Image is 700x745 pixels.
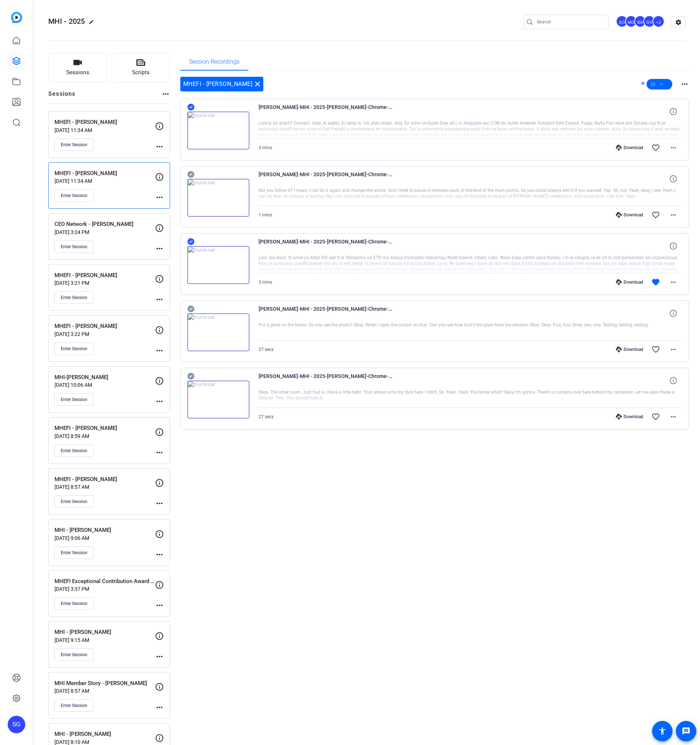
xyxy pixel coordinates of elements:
p: [DATE] 8:10 AM [54,739,155,745]
button: Scripts [112,53,170,82]
img: thumb-nail [187,111,249,150]
p: MHI Member Story - [PERSON_NAME] [54,679,155,688]
mat-icon: close [253,80,262,88]
p: [DATE] 3:22 PM [54,331,155,337]
p: [DATE] 8:57 AM [54,484,155,490]
mat-icon: more_horiz [155,193,164,202]
button: Enter Session [54,241,94,253]
span: [PERSON_NAME]-MHI - 2025-[PERSON_NAME]-Chrome-2025-09-15-12-34-58-646-0 [259,103,394,120]
div: BA [634,15,646,27]
p: [DATE] 8:59 AM [54,433,155,439]
div: MG [625,15,637,27]
span: 1 mins [259,212,272,218]
button: Enter Session [54,495,94,508]
p: [DATE] 8:57 AM [54,688,155,694]
span: 27 secs [259,414,274,419]
span: MHI - 2025 [48,17,85,26]
button: Enter Session [54,597,94,610]
mat-icon: favorite_border [651,412,660,421]
span: Enter Session [61,295,87,300]
span: [PERSON_NAME]-MHI - 2025-[PERSON_NAME]-Chrome-2025-09-15-12-30-04-704-0 [259,237,394,255]
p: MHEFI Exceptional Contribution Award - [PERSON_NAME] [54,577,155,586]
mat-icon: more_horiz [155,652,164,661]
ngx-avatar: Manuel Grados-Andrade [625,15,638,28]
button: Enter Session [54,547,94,559]
mat-icon: more_horiz [669,211,678,219]
span: Session Recordings [189,59,240,65]
p: [DATE] 10:06 AM [54,382,155,388]
span: 3 mins [259,280,272,285]
mat-icon: accessibility [658,727,667,735]
mat-icon: more_horiz [155,601,164,610]
div: Download [612,145,647,151]
button: Enter Session [54,648,94,661]
mat-icon: favorite_border [651,345,660,354]
div: Download [612,347,647,352]
h2: Sessions [48,90,76,103]
p: [DATE] 9:06 AM [54,535,155,541]
span: Enter Session [61,601,87,606]
span: Sessions [66,68,89,77]
mat-icon: more_horiz [155,244,164,253]
span: 37 secs [259,347,274,352]
p: [DATE] 3:37 PM [54,586,155,592]
img: thumb-nail [187,313,249,351]
mat-icon: more_horiz [155,397,164,406]
mat-icon: favorite [651,278,660,287]
p: MHEFI - [PERSON_NAME] [54,169,155,178]
mat-icon: more_horiz [155,142,164,151]
span: Enter Session [61,397,87,402]
mat-icon: more_horiz [669,345,678,354]
p: CEO Network - [PERSON_NAME] [54,220,155,228]
p: [DATE] 9:15 AM [54,637,155,643]
p: MHI - [PERSON_NAME] [54,526,155,534]
div: MHEFI - [PERSON_NAME] [180,77,264,91]
mat-icon: message [682,727,690,735]
div: SG [616,15,628,27]
span: Enter Session [61,499,87,504]
div: GV [643,15,655,27]
div: Download [612,414,647,420]
button: Enter Session [54,291,94,304]
span: Enter Session [61,652,87,658]
mat-icon: favorite_border [651,143,660,152]
mat-icon: more_horiz [155,499,164,508]
span: Enter Session [61,703,87,708]
button: Enter Session [54,393,94,406]
p: MHEFI - [PERSON_NAME] [54,475,155,484]
span: [PERSON_NAME]-MHI - 2025-[PERSON_NAME]-Chrome-2025-09-15-12-21-42-897-0 [259,305,394,322]
img: blue-gradient.svg [11,12,22,23]
button: Sessions [48,53,107,82]
ngx-avatar: Benjamin Allen [634,15,647,28]
span: [PERSON_NAME]-MHI - 2025-[PERSON_NAME]-Chrome-2025-09-15-12-33-10-105-0 [259,170,394,188]
button: Enter Session [54,445,94,457]
p: MHI - [PERSON_NAME] [54,628,155,636]
span: Enter Session [61,346,87,352]
p: [DATE] 3:21 PM [54,280,155,286]
div: +2 [652,15,665,27]
img: thumb-nail [187,179,249,217]
input: Search [537,18,603,26]
mat-icon: settings [671,17,686,28]
div: Download [612,212,647,218]
mat-icon: more_horiz [669,412,678,421]
mat-icon: more_horiz [155,448,164,457]
p: [DATE] 3:24 PM [54,229,155,235]
button: Enter Session [54,699,94,712]
span: Enter Session [61,550,87,556]
span: 3 mins [259,145,272,150]
span: Scripts [132,68,150,77]
mat-icon: more_horiz [680,80,689,88]
mat-icon: more_horiz [161,90,170,98]
span: [PERSON_NAME]-MHI - 2025-[PERSON_NAME]-Chrome-2025-09-15-12-21-01-579-0 [259,372,394,389]
button: Enter Session [54,343,94,355]
mat-icon: more_horiz [155,346,164,355]
button: Enter Session [54,139,94,151]
span: Enter Session [61,193,87,198]
p: MHI - [PERSON_NAME] [54,730,155,738]
p: MHEFI - [PERSON_NAME] [54,118,155,126]
span: Enter Session [61,244,87,250]
mat-icon: more_horiz [155,703,164,712]
mat-icon: more_horiz [155,550,164,559]
mat-icon: more_horiz [669,143,678,152]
